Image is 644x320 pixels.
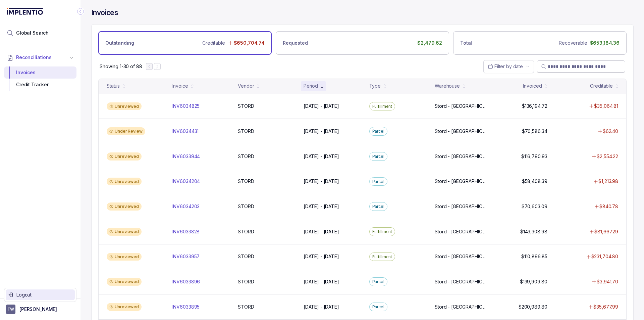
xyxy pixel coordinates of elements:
p: Logout [16,291,72,298]
p: INV6033896 [172,278,200,285]
p: $58,408.39 [522,178,547,185]
p: [DATE] - [DATE] [304,203,339,210]
div: Invoiced [523,83,542,89]
div: Unreviewed [107,178,142,186]
div: Collapse Icon [76,7,85,15]
div: Creditable [590,83,613,89]
p: Parcel [372,278,384,285]
button: Reconciliations [4,50,76,65]
div: Credit Tracker [9,79,71,91]
div: Unreviewed [107,253,142,261]
div: Status [107,83,120,89]
p: [DATE] - [DATE] [304,178,339,185]
p: $70,603.09 [522,203,547,210]
p: Stord - [GEOGRAPHIC_DATA] [435,103,487,109]
p: $139,909.80 [520,278,547,285]
div: Unreviewed [107,152,142,161]
span: Filter by date [494,63,523,69]
p: Showing 1-30 of 88 [100,63,142,70]
p: INV6034204 [172,178,200,185]
p: $81,667.29 [594,228,618,235]
p: $3,941.70 [597,278,618,285]
p: $136,194.72 [522,103,547,109]
p: Recoverable [559,40,587,46]
p: $2,479.62 [417,40,442,46]
p: Stord - [GEOGRAPHIC_DATA] [435,128,487,135]
p: $70,586.34 [522,128,547,135]
p: $143,308.98 [520,228,547,235]
p: $35,064.81 [594,103,618,109]
p: Outstanding [105,40,134,46]
p: [DATE] - [DATE] [304,228,339,235]
p: INV6034203 [172,203,200,210]
p: Parcel [372,203,384,210]
p: Stord - [GEOGRAPHIC_DATA] [435,253,487,260]
p: STORD [238,253,254,260]
p: Total [460,40,472,46]
div: Unreviewed [107,202,142,211]
p: [DATE] - [DATE] [304,103,339,109]
div: Type [369,83,381,89]
p: STORD [238,178,254,185]
div: Invoice [172,83,188,89]
p: STORD [238,304,254,310]
p: $840.78 [599,203,618,210]
div: Remaining page entries [100,63,142,70]
p: $62.40 [603,128,618,135]
p: $653,184.36 [590,40,620,46]
search: Date Range Picker [488,63,523,70]
div: Unreviewed [107,102,142,110]
p: INV6034431 [172,128,199,135]
p: [DATE] - [DATE] [304,128,339,135]
div: Unreviewed [107,228,142,236]
p: Creditable [202,40,225,46]
div: Under Review [107,127,145,135]
button: Next Page [154,63,161,70]
span: Reconciliations [16,54,52,61]
p: STORD [238,203,254,210]
p: Fulfillment [372,103,392,110]
p: Stord - [GEOGRAPHIC_DATA] [435,203,487,210]
p: Stord - [GEOGRAPHIC_DATA] [435,278,487,285]
p: Parcel [372,153,384,160]
div: Unreviewed [107,303,142,311]
button: Date Range Picker [483,60,534,73]
p: Stord - [GEOGRAPHIC_DATA] [435,153,487,160]
p: Parcel [372,304,384,310]
p: [DATE] - [DATE] [304,278,339,285]
p: $116,790.93 [521,153,547,160]
p: $1,213.98 [598,178,618,185]
p: [DATE] - [DATE] [304,253,339,260]
p: Fulfillment [372,254,392,260]
p: STORD [238,153,254,160]
p: Parcel [372,128,384,135]
p: $650,704.74 [234,40,265,46]
p: $110,896.85 [521,253,547,260]
p: INV6033944 [172,153,200,160]
div: Warehouse [435,83,460,89]
p: $35,677.99 [593,304,618,310]
p: $2,554.22 [597,153,618,160]
div: Unreviewed [107,278,142,286]
div: Period [304,83,318,89]
span: Global Search [16,30,49,36]
p: $231,704.80 [591,253,618,260]
p: INV6033895 [172,304,200,310]
div: Vendor [238,83,254,89]
p: INV6034825 [172,103,200,109]
p: Fulfillment [372,228,392,235]
p: Parcel [372,178,384,185]
p: [DATE] - [DATE] [304,153,339,160]
p: Stord - [GEOGRAPHIC_DATA] [435,228,487,235]
p: INV6033828 [172,228,200,235]
p: Requested [283,40,308,46]
h4: Invoices [91,8,118,17]
button: User initials[PERSON_NAME] [6,305,74,314]
p: [DATE] - [DATE] [304,304,339,310]
p: STORD [238,103,254,109]
p: Stord - [GEOGRAPHIC_DATA] [435,304,487,310]
p: INV6033957 [172,253,200,260]
p: STORD [238,228,254,235]
p: [PERSON_NAME] [19,306,57,313]
div: Invoices [9,66,71,79]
